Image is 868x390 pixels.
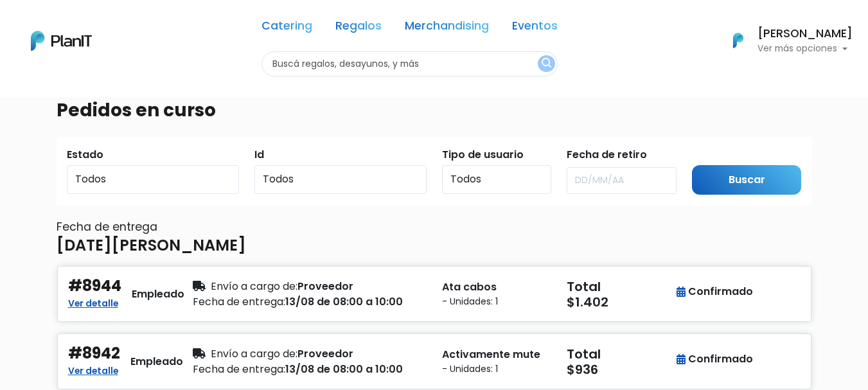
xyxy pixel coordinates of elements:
[442,279,551,295] p: Ata cabos
[677,351,753,367] div: Confirmado
[31,31,92,51] img: PlanIt Logo
[442,362,551,376] small: - Unidades: 1
[757,44,853,53] p: Ver más opciones
[193,362,427,377] div: 13/08 de 08:00 a 10:00
[261,51,558,76] input: Buscá regalos, desayunos, y más
[67,147,103,163] label: Estado
[567,279,673,294] h5: Total
[57,100,216,121] h3: Pedidos en curso
[132,287,184,302] div: Empleado
[542,58,551,70] img: search_button-432b6d5273f82d61273b3651a40e1bd1b912527efae98b1b7a1b2c0702e16a8d.svg
[567,294,676,310] h5: $1.402
[692,165,802,195] input: Buscar
[567,167,677,194] input: DD/MM/AA
[57,265,812,323] button: #8944 Ver detalle Empleado Envío a cargo de:Proveedor Fecha de entrega:13/08 de 08:00 a 10:00 Ata...
[193,294,285,309] span: Fecha de entrega:
[442,347,551,362] p: Activamente mute
[567,147,647,163] label: Fecha de retiro
[254,147,264,163] label: Id
[567,362,676,377] h5: $936
[757,28,853,40] h6: [PERSON_NAME]
[442,295,551,308] small: - Unidades: 1
[335,21,382,36] a: Regalos
[57,220,812,234] h6: Fecha de entrega
[68,344,120,363] h4: #8942
[193,346,427,362] div: Proveedor
[211,279,297,294] span: Envío a cargo de:
[193,279,427,294] div: Proveedor
[193,362,285,377] span: Fecha de entrega:
[692,147,729,163] label: Submit
[567,346,673,362] h5: Total
[405,21,489,36] a: Merchandising
[512,21,558,36] a: Eventos
[716,24,853,57] button: PlanIt Logo [PERSON_NAME] Ver más opciones
[66,12,185,37] div: ¿Necesitás ayuda?
[193,294,427,310] div: 13/08 de 08:00 a 10:00
[57,236,246,255] h4: [DATE][PERSON_NAME]
[57,333,812,390] button: #8942 Ver detalle Empleado Envío a cargo de:Proveedor Fecha de entrega:13/08 de 08:00 a 10:00 Act...
[442,147,524,163] label: Tipo de usuario
[261,21,312,36] a: Catering
[211,346,297,361] span: Envío a cargo de:
[68,277,121,296] h4: #8944
[130,354,183,369] div: Empleado
[677,284,753,299] div: Confirmado
[724,26,752,55] img: PlanIt Logo
[68,362,118,377] a: Ver detalle
[68,294,118,310] a: Ver detalle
